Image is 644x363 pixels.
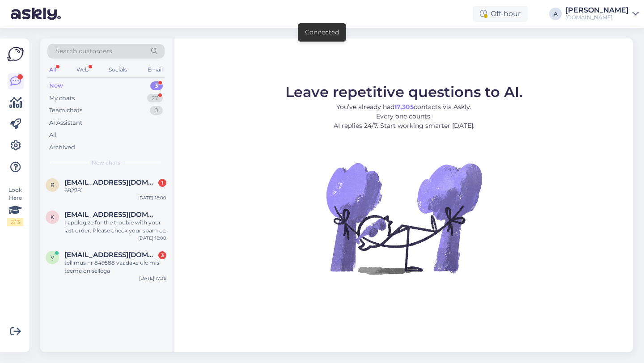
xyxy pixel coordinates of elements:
[51,214,55,220] span: k
[49,143,75,152] div: Archived
[138,194,166,201] div: [DATE] 18:00
[549,8,562,20] div: A
[64,211,157,219] span: kevvu112@gmail.com
[92,159,120,167] span: New chats
[64,186,166,194] div: 682781
[150,81,163,90] div: 3
[64,251,157,259] span: vetal1590@gmail.com
[49,81,63,90] div: New
[64,219,166,235] div: I apologize for the trouble with your last order. Please check your spam or junk email folders fo...
[64,178,157,186] span: riskitactics@gmail.com
[75,64,90,76] div: Web
[49,131,57,139] div: All
[285,83,523,101] span: Leave repetitive questions to AI.
[323,138,484,299] img: No Chat active
[305,28,339,37] div: Connected
[158,179,166,187] div: 1
[138,235,166,241] div: [DATE] 18:00
[47,64,58,76] div: All
[51,254,54,261] span: v
[49,106,82,115] div: Team chats
[146,64,165,76] div: Email
[49,94,75,103] div: My chats
[7,186,23,226] div: Look Here
[147,94,163,103] div: 27
[55,46,112,56] span: Search customers
[107,64,129,76] div: Socials
[285,102,523,131] p: You’ve already had contacts via Askly. Every one counts. AI replies 24/7. Start working smarter [...
[565,7,639,21] a: [PERSON_NAME][DOMAIN_NAME]
[64,259,166,275] div: tellimus nr 849588 vaadake ule mis teema on sellega
[51,181,55,188] span: r
[394,103,414,111] b: 17,305
[565,14,629,21] div: [DOMAIN_NAME]
[7,218,23,226] div: 2 / 3
[49,118,82,127] div: AI Assistant
[7,46,24,63] img: Askly Logo
[150,106,163,115] div: 0
[158,251,166,259] div: 3
[473,6,528,22] div: Off-hour
[565,7,629,14] div: [PERSON_NAME]
[139,275,166,282] div: [DATE] 17:38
